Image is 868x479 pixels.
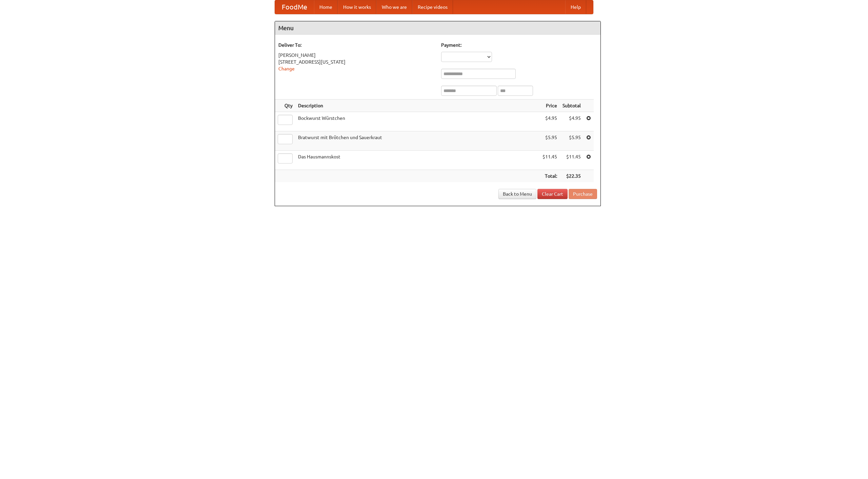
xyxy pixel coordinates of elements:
[540,100,560,112] th: Price
[560,112,584,131] td: $4.95
[275,21,600,35] h4: Menu
[278,59,434,65] div: [STREET_ADDRESS][US_STATE]
[560,151,584,170] td: $11.45
[560,131,584,151] td: $5.95
[540,131,560,151] td: $5.95
[295,112,540,131] td: Bockwurst Würstchen
[540,170,560,182] th: Total:
[295,131,540,151] td: Bratwurst mit Brötchen und Sauerkraut
[441,42,597,48] h5: Payment:
[314,0,338,14] a: Home
[338,0,376,14] a: How it works
[560,170,584,182] th: $22.35
[537,189,568,199] a: Clear Cart
[295,151,540,170] td: Das Hausmannskost
[565,0,586,14] a: Help
[295,100,540,112] th: Description
[278,52,434,59] div: [PERSON_NAME]
[569,189,597,199] button: Purchase
[560,100,584,112] th: Subtotal
[278,42,434,48] h5: Deliver To:
[376,0,412,14] a: Who we are
[498,189,536,199] a: Back to Menu
[412,0,453,14] a: Recipe videos
[275,0,314,14] a: FoodMe
[540,112,560,131] td: $4.95
[278,66,295,71] a: Change
[540,151,560,170] td: $11.45
[275,100,295,112] th: Qty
